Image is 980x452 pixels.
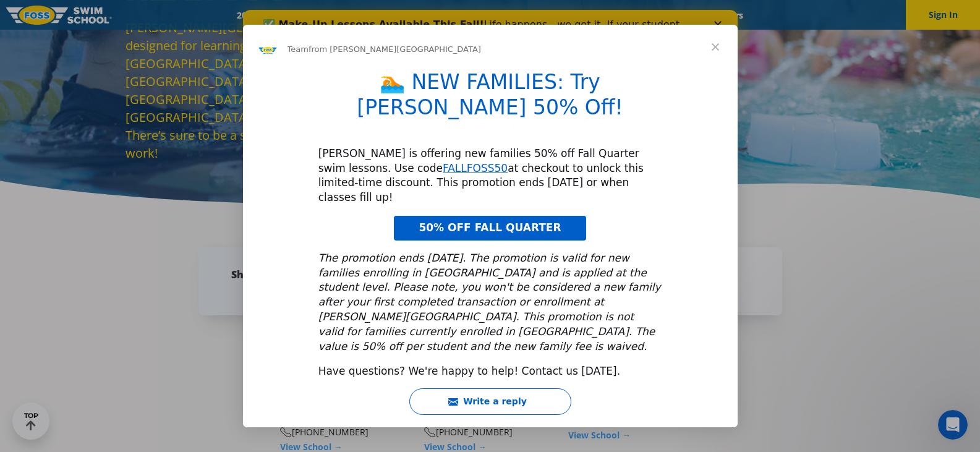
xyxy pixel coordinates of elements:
[443,162,508,174] a: FALLFOSS50
[419,221,561,234] span: 50% OFF FALL QUARTER
[318,70,662,128] h1: 🏊 NEW FAMILIES: Try [PERSON_NAME] 50% Off!
[20,9,455,58] div: Life happens—we get it. If your student has to miss a lesson this Fall Quarter, you can reschedul...
[20,9,241,20] b: ✅ Make-Up Lessons Available This Fall!
[288,45,309,54] span: Team
[318,364,662,379] div: Have questions? We're happy to help! Contact us [DATE].
[471,11,484,19] div: Close
[309,45,481,54] span: from [PERSON_NAME][GEOGRAPHIC_DATA]
[693,25,738,69] span: Close
[394,216,586,241] a: 50% OFF FALL QUARTER
[409,388,571,415] button: Write a reply
[318,147,662,205] div: [PERSON_NAME] is offering new families 50% off Fall Quarter swim lessons. Use code at checkout to...
[258,40,278,59] img: Profile image for Team
[318,252,661,352] i: The promotion ends [DATE]. The promotion is valid for new families enrolling in [GEOGRAPHIC_DATA]...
